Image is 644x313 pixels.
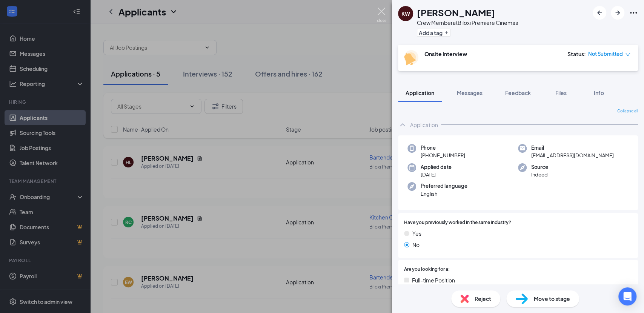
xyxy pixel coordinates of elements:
[505,89,531,96] span: Feedback
[412,229,421,238] span: Yes
[444,31,449,35] svg: Plus
[412,241,420,249] span: No
[534,295,570,303] span: Move to stage
[618,287,636,305] div: Open Intercom Messenger
[617,108,638,114] span: Collapse all
[567,50,586,58] div: Status :
[424,51,467,57] b: Onsite Interview
[531,171,548,178] span: Indeed
[421,152,465,159] span: [PHONE_NUMBER]
[417,19,518,26] div: Crew Member at Biloxi Premiere Cinemas
[531,152,614,159] span: [EMAIL_ADDRESS][DOMAIN_NAME]
[404,219,511,226] span: Have you previously worked in the same industry?
[417,29,450,37] button: PlusAdd a tag
[421,171,452,178] span: [DATE]
[595,8,604,17] svg: ArrowLeftNew
[588,50,623,58] span: Not Submitted
[555,89,567,96] span: Files
[417,6,495,19] h1: [PERSON_NAME]
[531,163,548,171] span: Source
[475,295,491,303] span: Reject
[421,163,452,171] span: Applied date
[457,89,483,96] span: Messages
[611,6,624,20] button: ArrowRight
[629,8,638,17] svg: Ellipses
[412,276,455,284] span: Full-time Position
[410,121,438,129] div: Application
[406,89,434,96] span: Application
[531,144,614,152] span: Email
[594,89,604,96] span: Info
[398,120,407,129] svg: ChevronUp
[404,266,450,273] span: Are you looking for a:
[593,6,606,20] button: ArrowLeftNew
[401,10,410,17] div: KW
[625,52,630,57] span: down
[421,190,467,198] span: English
[421,144,465,152] span: Phone
[421,182,467,190] span: Preferred language
[613,8,622,17] svg: ArrowRight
